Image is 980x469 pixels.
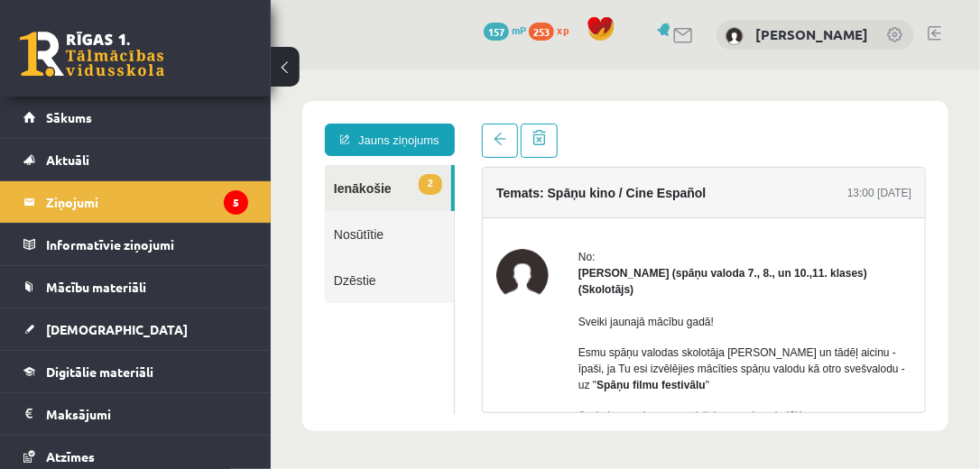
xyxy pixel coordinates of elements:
span: Esmu spāņu valodas skolotāja [PERSON_NAME] un tādēļ aicinu - īpaši, ja Tu esi izvēlējies mācīties... [308,277,634,322]
span: Mācību materiāli [46,279,146,295]
span: 253 [529,23,554,41]
div: 13:00 [DATE] [577,115,641,132]
a: Dzēstie [54,188,183,234]
h4: Temats: Spāņu kino / Cine Español [226,116,435,131]
span: [DEMOGRAPHIC_DATA] [46,321,188,337]
a: Nosūtītie [54,142,183,188]
a: 2Ienākošie [54,96,180,142]
a: Sākums [23,97,248,138]
a: Jauns ziņojums [54,54,184,87]
span: Aktuāli [46,152,89,168]
a: 157 mP [484,23,526,37]
a: Maksājumi [23,393,248,435]
strong: [PERSON_NAME] (spāņu valoda 7., 8., un 10.,11. klases) (Skolotājs) [308,198,596,226]
a: 253 xp [529,23,578,37]
a: Aktuāli [23,139,248,180]
a: [PERSON_NAME] [755,25,868,43]
a: [DEMOGRAPHIC_DATA] [23,308,248,350]
a: Digitālie materiāli [23,351,248,392]
span: xp [557,23,569,37]
legend: Ziņojumi [46,181,248,223]
a: Informatīvie ziņojumi [23,224,248,265]
span: 157 [484,23,509,41]
span: mP [512,23,526,37]
span: 2 [148,105,171,125]
legend: Informatīvie ziņojumi [46,224,248,265]
i: 5 [224,190,248,215]
b: Spāņu filmu festivālu [326,309,435,322]
span: Sākums [46,109,92,125]
span: Sveiki jaunajā mācību gadā! [308,246,443,259]
a: Mācību materiāli [23,266,248,308]
legend: Maksājumi [46,393,248,435]
span: Atzīmes [46,448,95,464]
a: Ziņojumi5 [23,181,248,223]
span: Digitālie materiāli [46,363,153,380]
img: Megija Bogdanova [726,27,744,45]
div: No: [308,179,641,196]
a: Rīgas 1. Tālmācības vidusskola [20,32,164,77]
img: Signe Sirmā (spāņu valoda 7., 8., un 10.,11. klases) [226,179,278,232]
span: (ieeja bez maksas, ar subtitriem angļu valodā)! Sīkāka informācija plakātā pielikumā! [308,340,532,369]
